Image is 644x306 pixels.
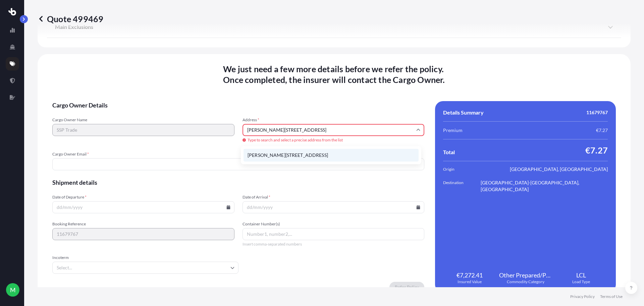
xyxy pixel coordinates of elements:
[443,166,481,173] span: Origin
[443,149,455,156] span: Total
[585,145,608,156] span: €7.27
[507,279,544,285] span: Commodity Category
[52,201,234,213] input: dd/mm/yyyy
[510,166,608,173] span: [GEOGRAPHIC_DATA], [GEOGRAPHIC_DATA]
[458,279,482,285] span: Insured Value
[443,179,481,193] span: Destination
[52,178,424,186] span: Shipment details
[389,282,424,293] button: Refer Policy
[243,117,425,123] span: Address
[499,271,552,279] span: Other Prepared/Preserved Food Products: Sauces, Soups and similar
[243,137,425,143] span: Type to search and select a precise address from the list
[243,221,425,227] span: Container Number(s)
[243,201,425,213] input: dd/mm/yyyy
[443,109,484,116] span: Details Summary
[570,294,595,299] a: Privacy Policy
[52,194,234,200] span: Date of Departure
[52,255,238,260] span: Incoterm
[243,228,425,240] input: Number1, number2,...
[223,63,445,85] span: We just need a few more details before we refer the policy . Once completed, the insurer will con...
[10,287,16,293] span: M
[243,242,425,247] span: Insert comma-separated numbers
[52,228,234,240] input: Your internal reference
[52,262,238,274] input: Select...
[600,294,623,299] a: Terms of Use
[38,13,103,24] p: Quote 499469
[457,271,483,279] span: €7,272.41
[395,284,419,291] p: Refer Policy
[576,271,586,279] span: LCL
[443,127,463,134] span: Premium
[572,279,590,285] span: Load Type
[52,117,234,123] span: Cargo Owner Name
[52,221,234,227] span: Booking Reference
[243,194,425,200] span: Date of Arrival
[481,179,608,193] span: [GEOGRAPHIC_DATA]-[GEOGRAPHIC_DATA], [GEOGRAPHIC_DATA]
[244,149,419,162] li: [PERSON_NAME][STREET_ADDRESS]
[52,151,424,157] span: Cargo Owner Email
[243,124,425,136] input: Cargo owner address
[586,109,608,116] span: 11679767
[596,127,608,134] span: €7.27
[52,101,424,109] span: Cargo Owner Details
